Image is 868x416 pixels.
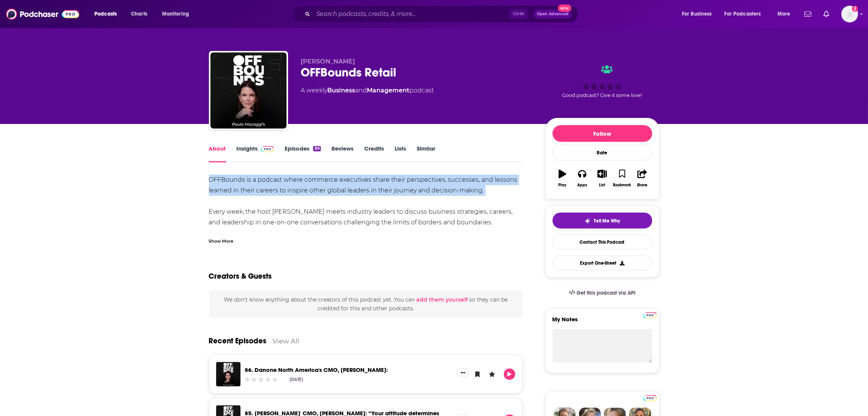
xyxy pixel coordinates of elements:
[841,6,858,22] span: Logged in as LindaBurns
[558,183,566,187] div: Play
[553,235,652,249] a: Contact This Podcast
[632,165,652,192] button: Share
[157,8,199,20] button: open menu
[131,9,147,19] span: Charts
[504,368,515,380] button: Play
[613,183,631,187] div: Bookmark
[290,377,303,382] div: [DATE]
[553,125,652,142] button: Follow
[545,58,659,105] div: Good podcast? Give it some love!
[162,9,189,19] span: Monitoring
[417,145,435,162] a: Similar
[772,8,800,20] button: open menu
[537,12,569,16] span: Open Advanced
[273,337,300,345] a: View All
[720,8,772,20] button: open menu
[572,165,592,192] button: Apps
[416,297,468,303] button: add them yourself
[563,284,642,302] a: Get this podcast via API
[594,218,620,224] span: Tell Me Why
[643,312,657,318] img: Podchaser Pro
[301,58,355,65] span: [PERSON_NAME]
[637,183,647,187] div: Share
[89,8,127,20] button: open menu
[677,8,721,20] button: open menu
[562,92,642,98] span: Good podcast? Give it some love!
[841,6,858,22] img: User Profile
[553,213,652,229] button: tell me why sparkleTell Me Why
[261,146,274,152] img: Podchaser Pro
[355,87,367,94] span: and
[395,145,406,162] a: Lists
[244,376,278,382] div: Community Rating: 0 out of 5
[599,183,605,187] div: List
[299,5,586,23] div: Search podcasts, credits, & more...
[126,8,152,20] a: Charts
[553,316,652,329] label: My Notes
[612,165,632,192] button: Bookmark
[577,290,635,296] span: Get this podcast via API
[553,145,652,160] div: Rate
[592,165,612,192] button: List
[643,311,657,318] a: Pro website
[577,183,587,187] div: Apps
[209,336,267,346] a: Recent Episodes
[682,9,712,19] span: For Business
[510,9,527,19] span: Ctrl K
[210,52,287,129] img: OFFBounds Retail
[367,87,410,94] a: Management
[472,368,483,380] button: Bookmark Episode
[209,272,272,281] h2: Creators & Guests
[94,9,117,19] span: Podcasts
[457,368,469,377] button: Show More Button
[331,145,354,162] a: Reviews
[852,6,858,12] svg: Add a profile image
[558,5,572,12] span: New
[585,218,591,224] img: tell me why sparkle
[777,9,790,19] span: More
[801,8,814,21] a: Show notifications dropdown
[209,145,226,162] a: About
[534,10,572,19] button: Open AdvancedNew
[313,8,510,20] input: Search podcasts, credits, & more...
[216,362,240,386] img: 86. Danone North America's CMO, Linda Bethea:
[643,394,657,401] a: Pro website
[6,7,79,21] img: Podchaser - Follow, Share and Rate Podcasts
[285,145,320,162] a: Episodes89
[553,165,572,192] button: Play
[820,8,832,21] a: Show notifications dropdown
[643,395,657,401] img: Podchaser Pro
[313,146,320,151] div: 89
[364,145,384,162] a: Credits
[328,87,355,94] a: Business
[486,368,498,380] button: Leave a Rating
[301,86,434,95] div: A weekly podcast
[725,9,761,19] span: For Podcasters
[224,296,508,311] span: We don't know anything about the creators of this podcast yet . You can so they can be credited f...
[553,256,652,270] button: Export One-Sheet
[245,366,388,373] a: 86. Danone North America's CMO, Linda Bethea:
[237,145,274,162] a: InsightsPodchaser Pro
[209,175,523,292] div: OFFBounds is a podcast where commerce executives share their perspectives, successes, and lessons...
[841,6,858,22] button: Show profile menu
